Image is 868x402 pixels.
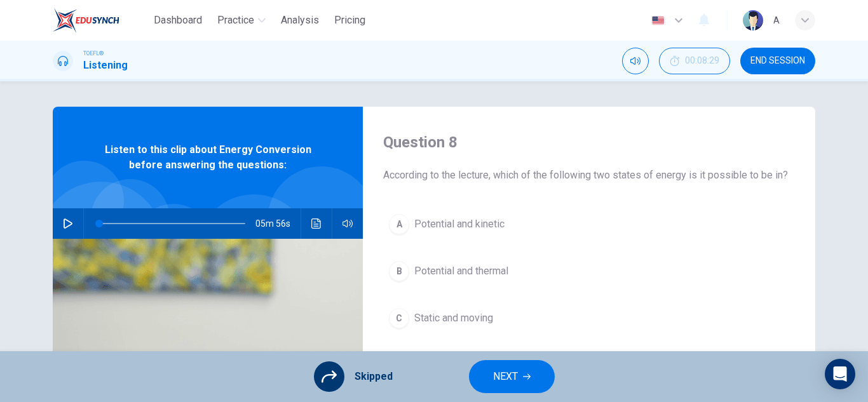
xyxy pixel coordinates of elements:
span: Listen to this clip about Energy Conversion before answering the questions: [94,142,322,173]
h1: Listening [83,58,128,73]
a: EduSynch logo [53,8,149,33]
button: Dashboard [149,9,207,32]
button: END SESSION [740,48,815,74]
span: 05m 56s [255,208,301,239]
button: Practice [212,9,271,32]
img: EduSynch logo [53,8,119,33]
button: NEXT [469,360,555,393]
img: en [650,16,666,25]
div: Mute [622,48,649,74]
span: Analysis [281,13,319,28]
span: END SESSION [750,56,805,66]
span: Practice [217,13,254,28]
span: According to the lecture, which of the following two states of energy is it possible to be in? [383,168,795,183]
img: Profile picture [743,10,763,30]
div: Open Intercom Messenger [825,359,855,389]
span: NEXT [493,368,518,385]
h4: Question 8 [383,132,795,152]
button: Pricing [329,9,370,32]
button: Click to see the audio transcription [306,208,327,239]
div: A [773,13,780,28]
div: Hide [659,48,730,74]
span: Dashboard [154,13,202,28]
span: TOEFL® [83,49,104,58]
button: 00:08:29 [659,48,730,74]
span: Skipped [355,369,393,384]
button: Analysis [276,9,324,32]
span: Pricing [334,13,365,28]
span: 00:08:29 [685,56,719,66]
